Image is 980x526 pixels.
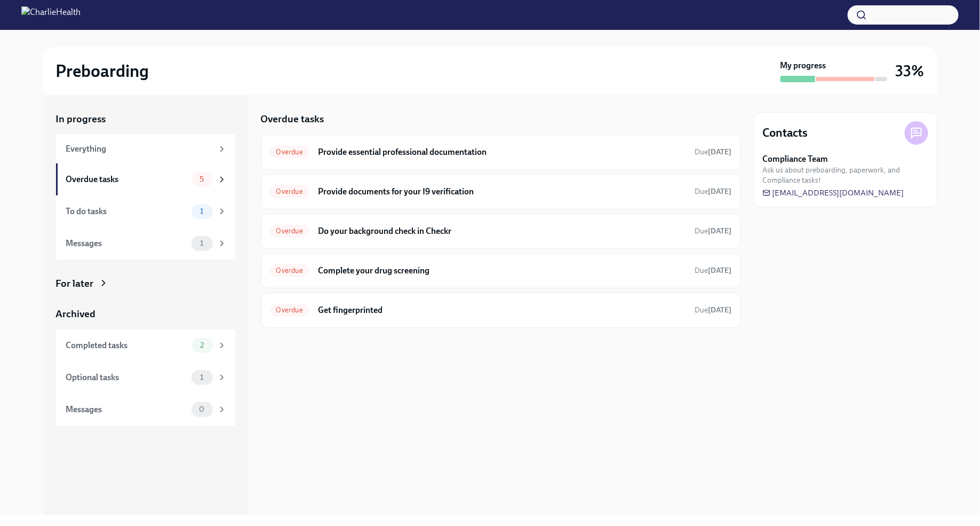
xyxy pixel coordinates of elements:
[695,305,732,315] span: Due
[708,187,732,196] strong: [DATE]
[56,394,235,426] a: Messages0
[763,153,828,165] strong: Compliance Team
[708,266,732,275] strong: [DATE]
[56,60,149,82] h2: Preboarding
[56,163,235,195] a: Overdue tasks5
[763,125,808,141] h4: Contacts
[695,226,732,235] span: Due
[695,265,732,276] span: October 1st, 2025 08:00
[270,302,732,319] a: OverdueGet fingerprintedDue[DATE]
[318,146,687,158] h6: Provide essential professional documentation
[66,174,187,185] div: Overdue tasks
[270,266,309,274] span: Overdue
[56,277,235,291] a: For later
[66,143,213,155] div: Everything
[66,404,187,415] div: Messages
[270,144,732,161] a: OverdueProvide essential professional documentationDue[DATE]
[318,265,687,277] h6: Complete your drug screening
[56,362,235,394] a: Optional tasks1
[695,147,732,156] span: Due
[66,206,187,217] div: To do tasks
[56,307,235,321] a: Archived
[56,277,94,291] div: For later
[56,195,235,227] a: To do tasks1
[56,112,235,126] a: In progress
[56,329,235,362] a: Completed tasks2
[695,186,732,197] span: October 1st, 2025 08:00
[193,405,211,413] span: 0
[780,60,826,72] strong: My progress
[21,6,81,23] img: CharlieHealth
[261,112,324,126] h5: Overdue tasks
[56,135,235,163] a: Everything
[695,147,732,157] span: September 30th, 2025 08:00
[270,148,309,156] span: Overdue
[708,226,732,235] strong: [DATE]
[270,183,732,200] a: OverdueProvide documents for your I9 verificationDue[DATE]
[318,304,687,316] h6: Get fingerprinted
[270,262,732,279] a: OverdueComplete your drug screeningDue[DATE]
[270,306,309,314] span: Overdue
[896,61,925,81] h3: 33%
[66,340,187,351] div: Completed tasks
[695,226,732,236] span: September 27th, 2025 08:00
[763,165,928,185] span: Ask us about preboarding, paperwork, and Compliance tasks!
[194,373,210,381] span: 1
[270,227,309,235] span: Overdue
[270,187,309,195] span: Overdue
[193,175,210,183] span: 5
[695,187,732,196] span: Due
[270,223,732,240] a: OverdueDo your background check in CheckrDue[DATE]
[708,147,732,156] strong: [DATE]
[66,372,187,383] div: Optional tasks
[763,187,904,198] a: [EMAIL_ADDRESS][DOMAIN_NAME]
[194,207,210,215] span: 1
[695,266,732,275] span: Due
[318,225,687,237] h6: Do your background check in Checkr
[695,305,732,315] span: October 1st, 2025 08:00
[708,305,732,315] strong: [DATE]
[66,238,187,249] div: Messages
[318,186,687,198] h6: Provide documents for your I9 verification
[194,341,210,349] span: 2
[56,227,235,260] a: Messages1
[194,239,210,247] span: 1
